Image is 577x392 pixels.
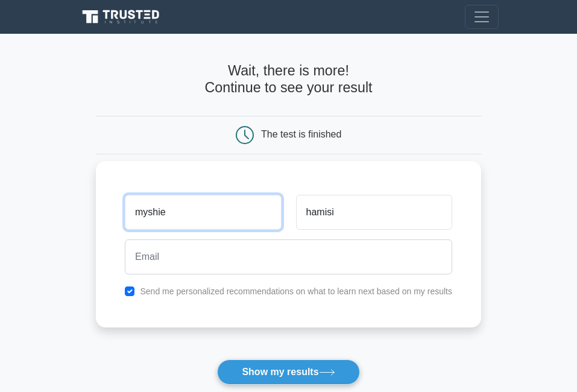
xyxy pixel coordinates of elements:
input: Last name [296,195,452,230]
input: Email [125,239,452,274]
button: Toggle navigation [465,5,499,29]
label: Send me personalized recommendations on what to learn next based on my results [140,286,452,296]
div: The test is finished [261,129,341,139]
button: Show my results [217,359,359,385]
h4: Wait, there is more! Continue to see your result [96,63,481,96]
input: First name [125,195,281,230]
